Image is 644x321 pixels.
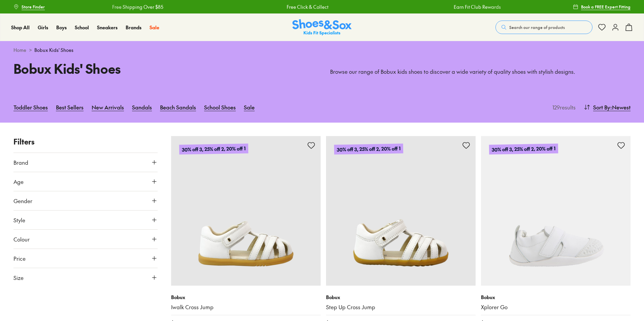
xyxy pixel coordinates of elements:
a: Sandals [132,100,152,115]
a: Xplorer Go [481,303,631,311]
a: 30% off 3, 25% off 2, 20% off 1 [481,136,631,286]
span: Store Finder [22,4,45,10]
span: Girls [38,24,48,31]
a: Home [13,46,26,54]
p: 30% off 3, 25% off 2, 20% off 1 [489,143,558,155]
a: Store Finder [13,1,45,13]
span: Sneakers [97,24,118,31]
button: Brand [13,153,158,172]
p: Filters [13,136,158,147]
button: Style [13,211,158,229]
span: Shop All [11,24,30,31]
button: Age [13,172,158,191]
p: 30% off 3, 25% off 2, 20% off 1 [334,143,403,155]
a: School [75,24,89,31]
span: Book a FREE Expert Fitting [581,4,631,10]
span: : Newest [610,103,631,111]
p: Browse our range of Bobux kids shoes to discover a wide variety of quality shoes with stylish des... [330,68,631,75]
span: Search our range of products [509,24,565,30]
span: School [75,24,89,31]
a: Beach Sandals [160,100,196,115]
button: Gender [13,191,158,210]
a: New Arrivals [92,100,124,115]
p: Bobux [171,294,321,301]
button: Colour [13,230,158,249]
a: 30% off 3, 25% off 2, 20% off 1 [171,136,321,286]
span: Style [13,216,25,224]
a: Iwalk Cross Jump [171,303,321,311]
div: > [13,46,631,54]
a: Brands [126,24,141,31]
button: Search our range of products [495,21,592,34]
a: Sale [150,24,159,31]
a: Sneakers [97,24,118,31]
span: Bobux Kids' Shoes [34,46,73,54]
p: Bobux [326,294,476,301]
a: School Shoes [204,100,236,115]
p: 129 results [550,103,576,111]
a: Girls [38,24,48,31]
a: Step Up Cross Jump [326,303,476,311]
h1: Bobux Kids' Shoes [13,59,314,78]
span: Brand [13,158,28,166]
span: Sale [150,24,159,31]
span: Sort By [593,103,610,111]
button: Size [13,268,158,287]
a: Shoes & Sox [292,19,352,36]
span: Colour [13,235,30,243]
a: Best Sellers [56,100,84,115]
a: Free Shipping Over $85 [111,3,162,10]
span: Gender [13,197,32,205]
a: Boys [56,24,67,31]
a: Earn Fit Club Rewards [453,3,500,10]
a: 30% off 3, 25% off 2, 20% off 1 [326,136,476,286]
a: Sale [244,100,255,115]
span: Size [13,274,24,282]
span: Price [13,254,26,262]
a: Shop All [11,24,30,31]
p: Bobux [481,294,631,301]
a: Book a FREE Expert Fitting [573,1,631,13]
span: Age [13,178,24,186]
button: Price [13,249,158,268]
img: SNS_Logo_Responsive.svg [292,19,352,36]
span: Boys [56,24,67,31]
a: Toddler Shoes [13,100,48,115]
button: Sort By:Newest [584,100,631,115]
span: Brands [126,24,141,31]
a: Free Click & Collect [286,3,327,10]
p: 30% off 3, 25% off 2, 20% off 1 [179,143,248,155]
